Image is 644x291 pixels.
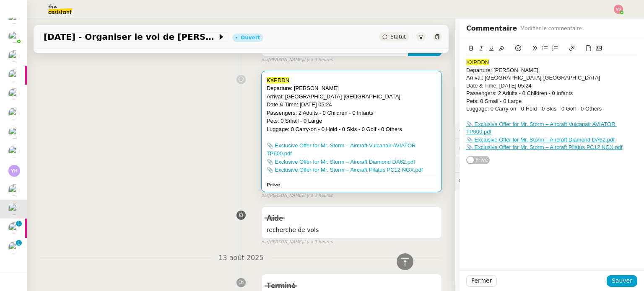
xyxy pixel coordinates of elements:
span: Aide [267,215,283,222]
div: ⏲️Tâches 24:45 [455,156,644,173]
img: users%2FCk7ZD5ubFNWivK6gJdIkoi2SB5d2%2Favatar%2F3f84dbb7-4157-4842-a987-fca65a8b7a9a [8,88,20,100]
img: svg [8,165,20,177]
p: 1 [17,240,21,247]
span: par [261,57,268,64]
span: KXPDDN [267,77,289,83]
b: Privé [267,182,280,188]
span: Sauver [612,276,632,286]
img: svg [614,5,623,14]
small: [PERSON_NAME] [261,57,332,64]
span: ⏲️ [459,161,520,167]
span: KXPDDN [466,59,489,65]
img: users%2FW4OQjB9BRtYK2an7yusO0WsYLsD3%2Favatar%2F28027066-518b-424c-8476-65f2e549ac29 [8,70,20,81]
nz-badge-sup: 1 [16,221,22,227]
div: Pets: 0 Small - 0 Large [267,117,436,125]
div: Date & Time: [DATE] 05:24 [267,100,436,109]
button: Sauver [607,275,637,287]
img: users%2FYQzvtHxFwHfgul3vMZmAPOQmiRm1%2Favatar%2Fbenjamin-delahaye_m.png [8,127,20,139]
span: par [261,192,268,199]
span: il y a 3 heures [303,239,333,246]
span: il y a 3 heures [303,192,333,199]
img: users%2FoFdbodQ3TgNoWt9kP3GXAs5oaCq1%2Favatar%2Fprofile-pic.png [8,31,20,43]
span: 🔐 [459,142,513,152]
img: users%2FXPWOVq8PDVf5nBVhDcXguS2COHE3%2Favatar%2F3f89dc26-16aa-490f-9632-b2fdcfc735a1 [8,222,20,234]
a: 📎 Exclusive Offer for Mr. Storm – Aircraft Vulcanair AVIATOR TP600.pdf [466,121,617,135]
div: Luggage: 0 Carry-on - 0 Hold - 0 Skis - 0 Golf - 0 Others [466,105,637,113]
div: Date & Time: [DATE] 05:24 [466,82,637,90]
a: 📎 Exclusive Offer for Mr. Storm – Aircraft Vulcanair AVIATOR TP600.pdf [267,142,416,157]
img: users%2FC9SBsJ0duuaSgpQFj5LgoEX8n0o2%2Favatar%2Fec9d51b8-9413-4189-adfb-7be4d8c96a3c [8,203,20,215]
div: Passengers: 2 Adults - 0 Children - 0 Infants [466,90,637,97]
button: Privé [466,156,490,164]
small: [PERSON_NAME] [261,192,332,199]
div: 💬Commentaires 1 [455,173,644,189]
a: 📎 Exclusive Offer for Mr. Storm – Aircraft Pilatus PC12 NGX.pdf [267,167,423,173]
span: Modifier le commentaire [520,24,582,33]
span: Privé [475,156,488,164]
img: users%2FC9SBsJ0duuaSgpQFj5LgoEX8n0o2%2Favatar%2Fec9d51b8-9413-4189-adfb-7be4d8c96a3c [8,242,20,253]
span: [DATE] - Organiser le vol de [PERSON_NAME] [44,33,217,41]
img: users%2FW4OQjB9BRtYK2an7yusO0WsYLsD3%2Favatar%2F28027066-518b-424c-8476-65f2e549ac29 [8,146,20,157]
p: 1 [17,221,21,228]
span: Commentaire [466,23,517,34]
div: Departure: [PERSON_NAME] [267,84,436,93]
div: Ouvert [241,35,260,40]
button: Fermer [466,275,497,287]
span: 💬 [459,178,527,184]
div: Arrival: [GEOGRAPHIC_DATA]-[GEOGRAPHIC_DATA] [466,74,637,82]
div: Arrival: [GEOGRAPHIC_DATA]-[GEOGRAPHIC_DATA] [267,93,436,101]
span: ⚙️ [459,126,502,135]
div: Pets: 0 Small - 0 Large [466,98,637,105]
img: users%2FC9SBsJ0duuaSgpQFj5LgoEX8n0o2%2Favatar%2Fec9d51b8-9413-4189-adfb-7be4d8c96a3c [8,184,20,196]
div: Departure: [PERSON_NAME] [466,67,637,74]
div: Passengers: 2 Adults - 0 Children - 0 Infants [267,109,436,117]
div: Luggage: 0 Carry-on - 0 Hold - 0 Skis - 0 Golf - 0 Others [267,125,436,134]
a: 📎 Exclusive Offer for Mr. Storm – Aircraft Pilatus PC12 NGX.pdf [466,144,623,150]
span: Terminé [267,282,296,290]
img: users%2FW4OQjB9BRtYK2an7yusO0WsYLsD3%2Favatar%2F28027066-518b-424c-8476-65f2e549ac29 [8,50,20,62]
span: 13 août 2025 [212,252,270,264]
a: 📎 Exclusive Offer for Mr. Storm – Aircraft Diamond DA62.pdf [267,159,415,165]
span: Fermer [471,276,492,286]
div: ⚙️Procédures [455,122,644,139]
span: par [261,239,268,246]
span: il y a 3 heures [303,57,333,64]
nz-badge-sup: 1 [16,240,22,246]
img: users%2FXPWOVq8PDVf5nBVhDcXguS2COHE3%2Favatar%2F3f89dc26-16aa-490f-9632-b2fdcfc735a1 [8,108,20,119]
small: [PERSON_NAME] [261,239,332,246]
span: recherche de vols [267,225,436,235]
span: Statut [390,34,406,40]
a: 📎 Exclusive Offer for Mr. Storm – Aircraft Diamond DA62.pdf [466,136,615,143]
div: 🔐Données client [455,139,644,155]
